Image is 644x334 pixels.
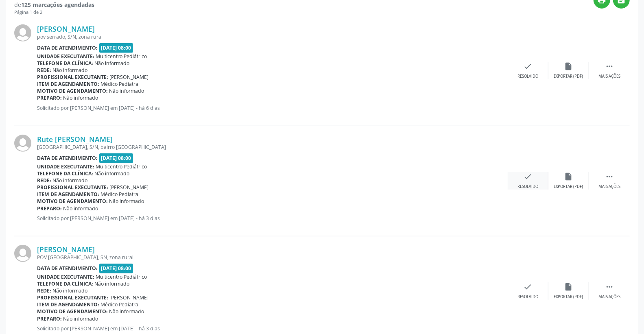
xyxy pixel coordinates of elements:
i: insert_drive_file [564,62,573,71]
img: img [14,24,31,41]
span: Não informado [53,177,88,184]
b: Telefone da clínica: [37,60,93,67]
b: Telefone da clínica: [37,280,93,287]
b: Motivo de agendamento: [37,198,108,205]
i: check [524,172,533,181]
span: Não informado [95,170,130,177]
i:  [605,62,614,71]
p: Solicitado por [PERSON_NAME] em [DATE] - há 3 dias [37,325,508,332]
span: [DATE] 08:00 [99,264,133,273]
span: Não informado [63,94,98,101]
span: Médico Pediatra [101,301,139,308]
b: Profissional executante: [37,74,108,81]
a: Rute [PERSON_NAME] [37,135,113,144]
span: Não informado [95,280,130,287]
b: Preparo: [37,205,62,212]
span: Não informado [63,315,98,322]
b: Rede: [37,67,51,74]
span: Multicentro Pediátrico [96,53,147,60]
b: Data de atendimento: [37,44,98,51]
div: Exportar (PDF) [554,74,583,79]
span: Não informado [95,60,130,67]
p: Solicitado por [PERSON_NAME] em [DATE] - há 3 dias [37,215,508,222]
a: [PERSON_NAME] [37,245,95,254]
div: Exportar (PDF) [554,294,583,300]
i: check [524,62,533,71]
span: [DATE] 08:00 [99,43,133,52]
b: Telefone da clínica: [37,170,93,177]
b: Motivo de agendamento: [37,87,108,94]
i:  [605,172,614,181]
div: Exportar (PDF) [554,184,583,190]
b: Unidade executante: [37,273,94,280]
div: [GEOGRAPHIC_DATA], S/N, bairro [GEOGRAPHIC_DATA] [37,144,508,151]
b: Item de agendamento: [37,81,99,87]
span: Não informado [109,308,144,315]
i: insert_drive_file [564,282,573,291]
span: [DATE] 08:00 [99,153,133,163]
div: POV [GEOGRAPHIC_DATA], SN, zona rural [37,254,508,261]
i: check [524,282,533,291]
b: Data de atendimento: [37,265,98,272]
b: Unidade executante: [37,53,94,60]
b: Item de agendamento: [37,301,99,308]
span: Multicentro Pediátrico [96,273,147,280]
span: Não informado [109,87,144,94]
span: Não informado [53,67,88,74]
div: Resolvido [517,184,538,190]
div: pov serrado, S/N, zona rural [37,33,508,40]
img: img [14,135,31,152]
b: Profissional executante: [37,294,108,301]
i:  [605,282,614,291]
div: Mais ações [598,294,620,300]
b: Profissional executante: [37,184,108,191]
i: insert_drive_file [564,172,573,181]
b: Preparo: [37,94,62,101]
strong: 125 marcações agendadas [21,1,94,9]
b: Motivo de agendamento: [37,308,108,315]
b: Preparo: [37,315,62,322]
div: de [14,0,94,9]
b: Rede: [37,287,51,294]
a: [PERSON_NAME] [37,24,95,33]
img: img [14,245,31,262]
div: Resolvido [517,294,538,300]
b: Item de agendamento: [37,191,99,198]
span: Médico Pediatra [101,191,139,198]
div: Mais ações [598,74,620,79]
div: Página 1 de 2 [14,9,94,16]
div: Resolvido [517,74,538,79]
p: Solicitado por [PERSON_NAME] em [DATE] - há 6 dias [37,105,508,111]
span: [PERSON_NAME] [110,184,149,191]
span: [PERSON_NAME] [110,294,149,301]
div: Mais ações [598,184,620,190]
b: Rede: [37,177,51,184]
span: Não informado [109,198,144,205]
span: Multicentro Pediátrico [96,163,147,170]
span: Médico Pediatra [101,81,139,87]
b: Data de atendimento: [37,155,98,162]
span: [PERSON_NAME] [110,74,149,81]
b: Unidade executante: [37,163,94,170]
span: Não informado [53,287,88,294]
span: Não informado [63,205,98,212]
